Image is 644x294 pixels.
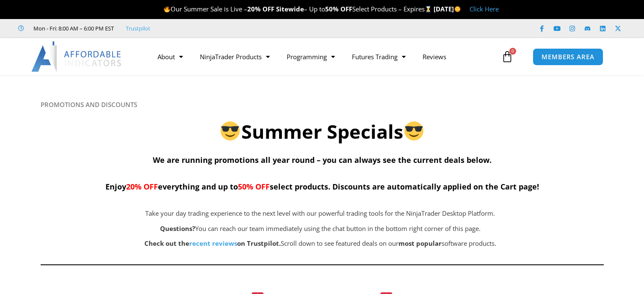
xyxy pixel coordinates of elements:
a: MEMBERS AREA [533,48,603,66]
a: About [149,47,191,66]
strong: 20% OFF [247,5,274,13]
span: Our Summer Sale is Live – – Up to Select Products – Expires [163,5,434,13]
span: MEMBERS AREA [542,54,594,60]
b: most popular [398,239,442,247]
strong: [DATE] [434,5,461,13]
span: 20% OFF [126,181,158,192]
img: 😎 [221,121,240,140]
span: Enjoy everything and up to select products. Discounts are automatically applied on the Cart page! [105,181,539,192]
strong: Sitewide [276,5,304,13]
strong: 50% OFF [325,5,352,13]
a: recent reviews [189,239,237,247]
img: 🔥 [164,6,170,12]
a: Futures Trading [343,47,414,66]
a: Trustpilot [126,23,150,33]
p: You can reach our team immediately using the chat button in the bottom right corner of this page. [83,223,558,235]
img: ⌛ [425,6,431,12]
strong: Check out the on Trustpilot. [144,239,281,247]
img: 😎 [404,121,423,140]
img: 🌞 [454,6,461,12]
a: Programming [278,47,343,66]
nav: Menu [149,47,499,66]
a: 0 [489,44,526,69]
strong: Questions? [160,224,195,233]
span: 50% OFF [238,181,270,192]
span: Take your day trading experience to the next level with our powerful trading tools for the NinjaT... [145,209,495,217]
p: Scroll down to see featured deals on our software products. [83,238,558,250]
a: Click Here [470,5,499,13]
span: We are running promotions all year round – you can always see the current deals below. [153,155,492,165]
a: NinjaTrader Products [191,47,278,66]
span: Mon - Fri: 8:00 AM – 6:00 PM EST [31,23,114,33]
span: 0 [509,48,516,55]
a: Reviews [414,47,455,66]
h6: PROMOTIONS AND DISCOUNTS [41,101,604,109]
img: LogoAI | Affordable Indicators – NinjaTrader [31,41,122,72]
h2: Summer Specials [41,119,604,144]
